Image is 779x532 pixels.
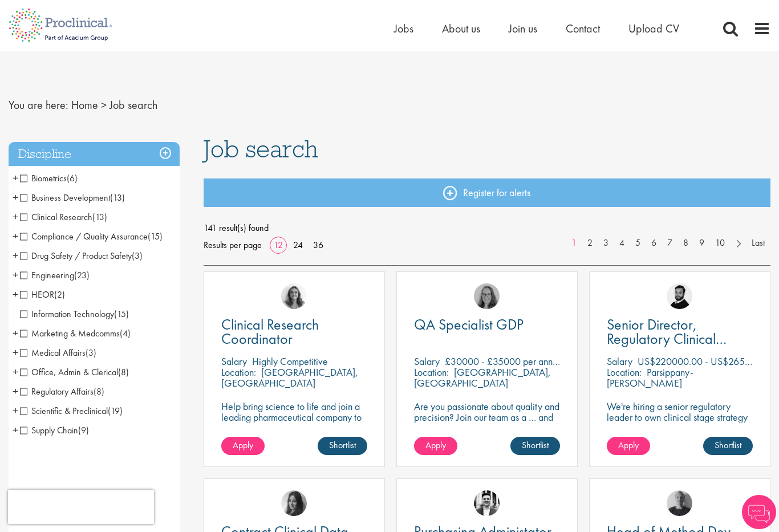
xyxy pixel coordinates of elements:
[667,490,692,516] img: Felix Zimmer
[703,437,753,455] a: Shortlist
[221,315,319,348] span: Clinical Research Coordinator
[109,98,157,112] span: Job search
[221,355,247,368] span: Salary
[667,283,692,309] a: Nick Walker
[20,405,123,417] span: Scientific & Preclinical
[414,318,560,332] a: QA Specialist GDP
[20,405,108,417] span: Scientific & Preclinical
[233,439,253,451] span: Apply
[20,385,104,397] span: Regulatory Affairs
[92,211,107,223] span: (13)
[394,21,413,36] a: Jobs
[54,289,65,300] span: (2)
[646,237,662,250] a: 6
[414,437,457,455] a: Apply
[445,355,564,368] p: £30000 - £35000 per annum
[20,289,54,300] span: HEOR
[281,283,307,309] img: Jackie Cerchio
[252,355,328,368] p: Highly Competitive
[204,133,318,164] span: Job search
[20,211,107,223] span: Clinical Research
[221,366,256,379] span: Location:
[204,237,262,254] span: Results per page
[566,21,600,36] span: Contact
[13,363,18,380] span: +
[8,490,154,524] iframe: reCAPTCHA
[474,490,500,516] img: Edward Little
[9,98,68,112] span: You are here:
[742,495,776,529] img: Chatbot
[607,401,753,433] p: We're hiring a senior regulatory leader to own clinical stage strategy across multiple programs.
[566,237,582,250] a: 1
[13,286,18,303] span: +
[746,237,770,250] a: Last
[86,347,96,359] span: (3)
[132,250,143,262] span: (3)
[20,192,110,204] span: Business Development
[221,437,265,455] a: Apply
[20,269,90,281] span: Engineering
[20,211,92,223] span: Clinical Research
[110,192,125,204] span: (13)
[13,324,18,342] span: +
[114,308,129,320] span: (15)
[20,230,163,242] span: Compliance / Quality Assurance
[20,347,86,359] span: Medical Affairs
[20,192,125,204] span: Business Development
[607,366,704,411] p: Parsippany-[PERSON_NAME][GEOGRAPHIC_DATA], [GEOGRAPHIC_DATA]
[614,237,630,250] a: 4
[414,366,449,379] span: Location:
[204,178,771,207] a: Register for alerts
[20,327,120,339] span: Marketing & Medcomms
[13,421,18,438] span: +
[13,247,18,264] span: +
[148,230,163,242] span: (15)
[20,230,148,242] span: Compliance / Quality Assurance
[13,169,18,186] span: +
[20,172,67,184] span: Biometrics
[618,439,639,451] span: Apply
[20,366,129,378] span: Office, Admin & Clerical
[309,239,327,251] a: 36
[221,318,367,346] a: Clinical Research Coordinator
[20,366,118,378] span: Office, Admin & Clerical
[270,239,287,251] a: 12
[20,424,89,436] span: Supply Chain
[414,355,440,368] span: Salary
[20,250,143,262] span: Drug Safety / Product Safety
[13,383,18,400] span: +
[709,237,731,250] a: 10
[13,402,18,419] span: +
[607,437,650,455] a: Apply
[74,269,90,281] span: (23)
[9,142,180,166] h3: Discipline
[13,266,18,283] span: +
[582,237,598,250] a: 2
[94,385,104,397] span: (8)
[474,283,500,309] img: Ingrid Aymes
[598,237,614,250] a: 3
[281,490,307,516] img: Heidi Hennigan
[607,318,753,346] a: Senior Director, Regulatory Clinical Strategy
[20,308,129,320] span: Information Technology
[442,21,480,36] a: About us
[628,21,679,36] a: Upload CV
[13,208,18,225] span: +
[221,401,367,455] p: Help bring science to life and join a leading pharmaceutical company to play a key role in delive...
[289,239,307,251] a: 24
[318,437,367,455] a: Shortlist
[204,220,771,237] span: 141 result(s) found
[607,355,632,368] span: Salary
[425,439,446,451] span: Apply
[510,437,560,455] a: Shortlist
[509,21,537,36] a: Join us
[677,237,694,250] a: 8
